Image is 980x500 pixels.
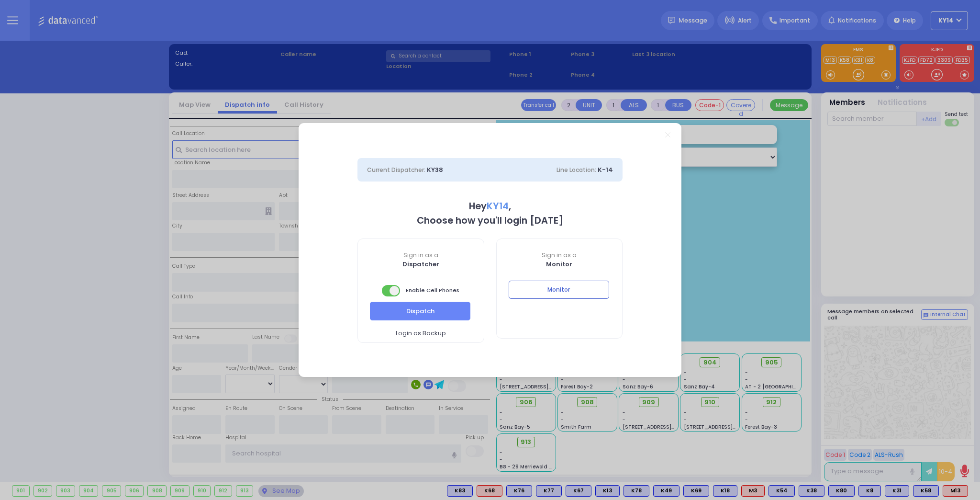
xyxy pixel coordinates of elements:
[546,260,572,269] b: Monitor
[598,165,613,174] span: K-14
[402,260,439,269] b: Dispatcher
[557,166,596,174] span: Line Location:
[427,165,443,174] span: KY38
[497,251,623,260] span: Sign in as a
[487,200,509,213] span: KY14
[417,214,563,227] b: Choose how you'll login [DATE]
[370,302,470,320] button: Dispatch
[396,329,446,338] span: Login as Backup
[665,132,670,137] a: Close
[509,281,609,299] button: Monitor
[358,251,484,260] span: Sign in as a
[367,166,425,174] span: Current Dispatcher:
[382,284,459,297] span: Enable Cell Phones
[469,200,511,213] b: Hey ,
